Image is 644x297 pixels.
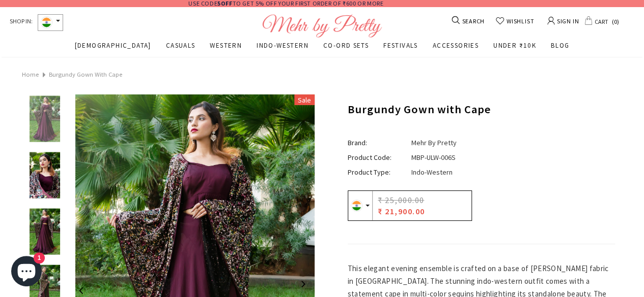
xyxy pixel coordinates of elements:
a: CASUALS [166,40,195,56]
img: Burgundy Gown with Cape [27,96,63,142]
span: Burgundy Gown with Cape [348,102,491,116]
span: ACCESSORIES [433,41,479,50]
span: SHOP IN: [10,14,33,31]
a: SEARCH [453,16,485,27]
span: WISHLIST [505,16,534,27]
a: WESTERN [210,40,242,56]
span: ₹ 21,900.00 [378,206,425,216]
span: Indo-Western [411,168,453,177]
img: INR [351,200,362,212]
span: CO-ORD SETS [323,41,369,50]
a: WISHLIST [495,16,534,27]
span: INDO-WESTERN [257,41,309,50]
label: Brand: [348,137,407,148]
a: Mehr By Pretty [411,138,457,147]
img: Burgundy Gown with Cape [27,152,63,199]
label: Product Code: [348,152,407,163]
a: INDO-WESTERN [257,40,309,56]
span: SIGN IN [555,14,579,27]
a: CART 0 [584,15,621,27]
inbox-online-store-chat: Shopify online store chat [8,256,45,289]
span: Burgundy Gown with Cape [49,68,122,81]
a: BLOG [551,40,570,56]
a: Home [22,68,39,81]
img: Logo Footer [262,14,382,38]
label: Product Type: [348,167,407,178]
span: ₹ 25,000.00 [378,195,424,205]
a: [DEMOGRAPHIC_DATA] [75,40,151,56]
span: UNDER ₹10K [493,41,536,50]
a: UNDER ₹10K [493,40,536,56]
a: ACCESSORIES [433,40,479,56]
span: FESTIVALS [383,41,418,50]
a: SIGN IN [547,13,579,28]
span: 0 [609,15,621,27]
a: FESTIVALS [383,40,418,56]
a: CO-ORD SETS [323,40,369,56]
span: [DEMOGRAPHIC_DATA] [75,41,151,50]
span: CASUALS [166,41,195,50]
span: MBP-ULW-006S [411,153,456,162]
span: BLOG [551,41,570,50]
img: Burgundy Gown with Cape [27,209,63,255]
span: WESTERN [210,41,242,50]
span: SEARCH [461,16,485,27]
span: CART [593,15,609,27]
